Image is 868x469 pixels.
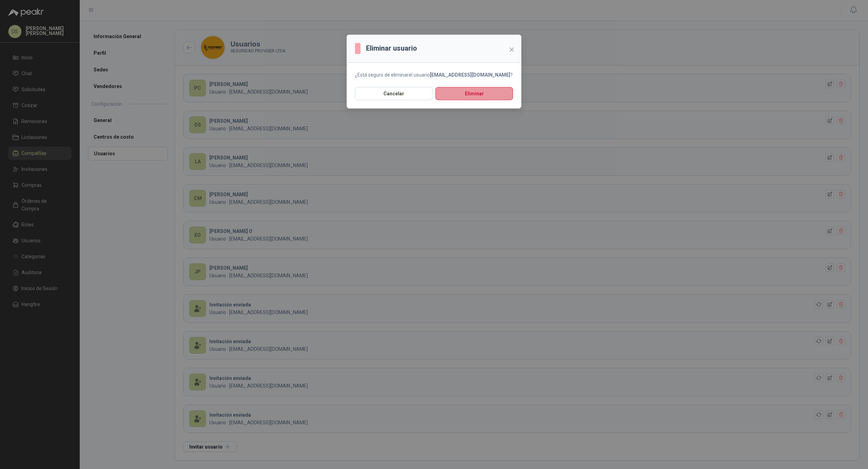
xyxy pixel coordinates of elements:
[430,72,510,78] b: [EMAIL_ADDRESS][DOMAIN_NAME]
[506,44,517,55] button: Close
[355,71,513,79] div: ¿Está seguro de eliminar el usuario ?
[366,43,417,54] h3: Eliminar usuario
[435,87,513,100] button: Eliminar
[509,47,514,52] span: close
[355,87,433,100] button: Cancelar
